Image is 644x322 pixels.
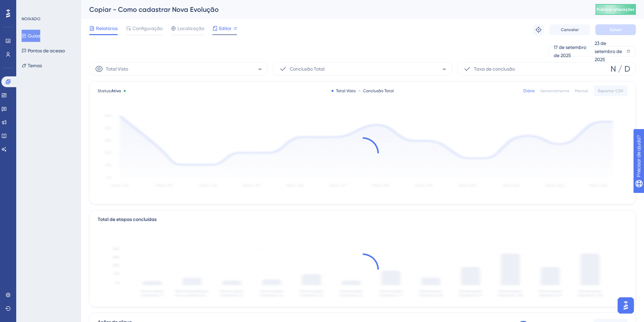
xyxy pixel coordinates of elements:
[595,24,636,35] button: Salvar
[22,45,65,57] button: Pontos de acesso
[611,64,630,74] font: N / D
[597,7,635,12] font: Publicar alterações
[111,89,121,93] font: Ativo
[28,48,65,53] font: Pontos de acesso
[22,59,42,72] button: Temas
[98,217,157,222] font: Total de etapas concluídas
[258,64,262,74] font: -
[561,27,579,32] font: Cancelar
[523,89,535,93] font: Diário
[96,26,118,31] font: Relatórios
[594,85,627,96] button: Exportar CSV
[16,3,58,8] font: Precisar de ajuda?
[219,26,232,31] font: Editor
[595,41,622,62] font: 23 de setembro de 2025
[595,4,636,15] button: Publicar alterações
[442,64,446,74] font: -
[28,33,40,39] font: Guias
[598,89,623,93] font: Exportar CSV
[22,17,41,21] font: NOIVADO
[98,89,111,93] font: Status:
[89,5,219,14] font: Copiar - Como cadastrar Nova Evolução
[610,27,622,32] font: Salvar
[575,89,588,93] font: Mensal
[133,26,163,31] font: Configuração
[549,24,590,35] button: Cancelar
[28,63,42,68] font: Temas
[22,30,40,42] button: Guias
[540,89,569,93] font: Semanalmente
[106,66,128,72] font: Total Visto
[336,89,356,93] font: Total Visto
[177,26,204,31] font: Localização
[363,89,394,93] font: Conclusão Total
[616,295,636,316] iframe: Iniciador do Assistente de IA do UserGuiding
[554,45,586,58] font: 17 de setembro de 2025
[290,66,325,72] font: Conclusão Total
[474,66,515,72] font: Taxa de conclusão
